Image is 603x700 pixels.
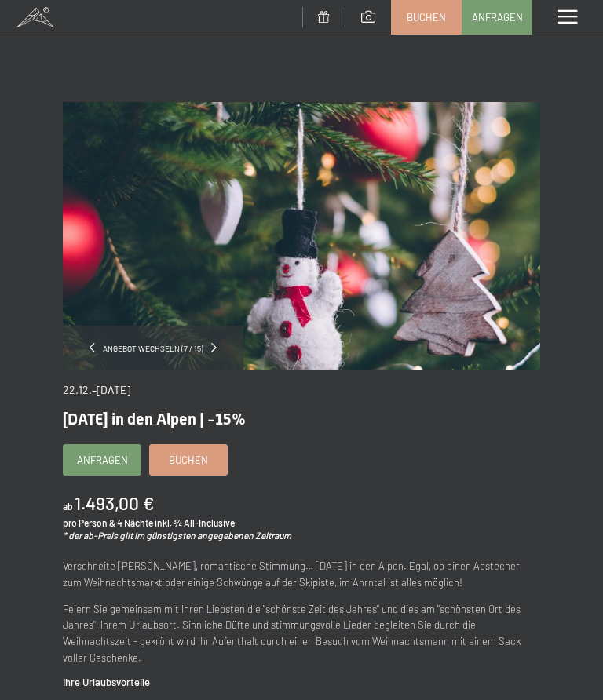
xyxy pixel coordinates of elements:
img: Weihnachten in den Alpen | -15% [63,102,540,370]
span: inkl. ¾ All-Inclusive [155,517,235,528]
span: 4 Nächte [117,517,153,528]
span: [DATE] in den Alpen | -15% [63,410,246,428]
strong: Ihre Urlaubsvorteile [63,676,150,688]
span: Buchen [169,453,208,467]
span: Angebot wechseln (7 / 15) [95,343,211,354]
span: Buchen [407,10,446,24]
b: 1.493,00 € [75,492,154,514]
a: Buchen [150,445,227,475]
a: Anfragen [64,445,141,475]
span: Anfragen [472,10,523,24]
p: Verschneite [PERSON_NAME], romantische Stimmung… [DATE] in den Alpen. Egal, ob einen Abstecher zu... [63,558,540,591]
span: Anfragen [77,453,128,467]
span: pro Person & [63,517,115,528]
em: * der ab-Preis gilt im günstigsten angegebenen Zeitraum [63,530,291,541]
span: 22.12.–[DATE] [63,383,130,396]
a: Buchen [392,1,461,34]
p: Feiern Sie gemeinsam mit Ihren Liebsten die "schönste Zeit des Jahres" und dies am "schönsten Ort... [63,601,540,666]
span: ab [63,501,73,512]
a: Anfragen [462,1,532,34]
